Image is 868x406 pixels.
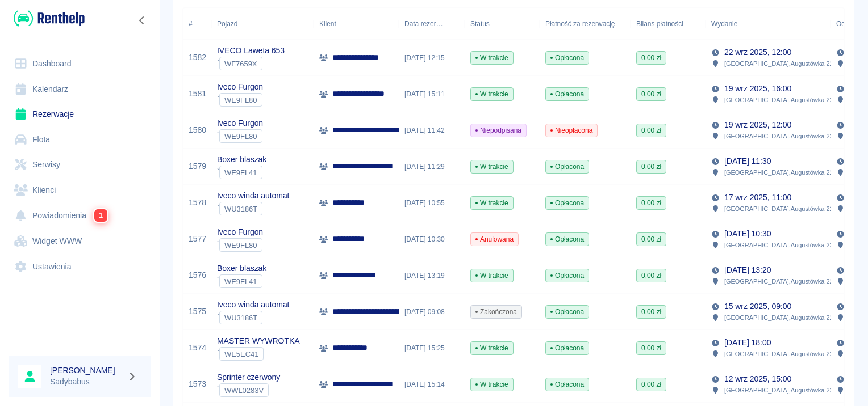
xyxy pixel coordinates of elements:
[399,76,465,112] div: [DATE] 15:11
[724,385,837,395] p: [GEOGRAPHIC_DATA] , Augustówka 22A
[471,270,513,281] span: W trakcie
[220,60,262,68] span: WF7659X
[546,234,589,244] span: Opłacona
[724,58,837,69] p: [GEOGRAPHIC_DATA] , Augustówka 22A
[220,314,262,322] span: WU3186T
[217,45,285,57] p: IVECO Laweta 653
[217,117,263,129] p: Iveco Furgon
[220,277,262,286] span: WE9FL41
[220,132,262,141] span: WE9FL80
[540,8,631,40] div: Płatność za rezerwację
[546,307,589,317] span: Opłacona
[724,204,837,214] p: [GEOGRAPHIC_DATA] , Augustówka 22A
[217,57,285,70] div: `
[399,185,465,221] div: [DATE] 10:55
[189,52,206,64] a: 1582
[319,8,336,40] div: Klient
[9,177,151,203] a: Klienci
[724,167,837,177] p: [GEOGRAPHIC_DATA] , Augustówka 22A
[189,233,206,245] a: 1577
[637,270,666,281] span: 0,00 zł
[637,343,666,353] span: 0,00 zł
[217,347,299,361] div: `
[189,306,206,318] a: 1575
[189,342,206,354] a: 1574
[724,131,837,141] p: [GEOGRAPHIC_DATA] , Augustówka 22A
[189,88,206,100] a: 1581
[724,119,791,131] p: 19 wrz 2025, 12:00
[724,46,791,58] p: 22 wrz 2025, 12:00
[399,149,465,185] div: [DATE] 11:29
[636,8,683,40] div: Bilans płatności
[217,383,280,397] div: `
[189,378,206,390] a: 1573
[637,89,666,99] span: 0,00 zł
[711,8,737,40] div: Wydanie
[211,8,314,40] div: Pojazd
[724,312,837,323] p: [GEOGRAPHIC_DATA] , Augustówka 22A
[546,162,589,172] span: Opłacona
[50,365,123,376] h6: [PERSON_NAME]
[9,229,151,254] a: Widget WWW
[724,155,771,167] p: [DATE] 11:30
[724,373,791,385] p: 12 wrz 2025, 15:00
[217,154,266,166] p: Boxer blaszak
[546,270,589,281] span: Opłacona
[399,294,465,330] div: [DATE] 09:08
[399,221,465,257] div: [DATE] 10:30
[546,89,589,99] span: Opłacona
[546,198,589,208] span: Opłacona
[9,51,151,77] a: Dashboard
[399,40,465,76] div: [DATE] 12:15
[724,228,771,240] p: [DATE] 10:30
[399,8,465,40] div: Data rezerwacji
[220,386,268,395] span: WWL0283V
[9,152,151,177] a: Serwisy
[217,190,289,202] p: Iveco winda automat
[399,330,465,366] div: [DATE] 15:25
[189,197,206,209] a: 1578
[471,307,521,317] span: Zakończona
[724,276,837,286] p: [GEOGRAPHIC_DATA] , Augustówka 22A
[217,166,266,179] div: `
[217,371,280,383] p: Sprinter czerwony
[637,379,666,390] span: 0,00 zł
[546,343,589,353] span: Opłacona
[737,16,753,32] button: Sort
[471,89,513,99] span: W trakcie
[14,9,85,28] img: Renthelp logo
[9,77,151,102] a: Kalendarz
[465,8,540,40] div: Status
[220,96,262,104] span: WE9FL80
[724,337,771,349] p: [DATE] 18:00
[189,8,193,40] div: #
[217,81,263,93] p: Iveco Furgon
[637,198,666,208] span: 0,00 zł
[631,8,706,40] div: Bilans płatności
[471,198,513,208] span: W trakcie
[189,269,206,281] a: 1576
[217,129,263,143] div: `
[546,379,589,390] span: Opłacona
[706,8,831,40] div: Wydanie
[217,238,263,252] div: `
[220,205,262,213] span: WU3186T
[724,83,791,95] p: 19 wrz 2025, 16:00
[220,350,263,358] span: WE5EC41
[637,234,666,244] span: 0,00 zł
[471,343,513,353] span: W trakcie
[9,254,151,280] a: Ustawienia
[9,9,85,28] a: Renthelp logo
[399,366,465,403] div: [DATE] 15:14
[471,379,513,390] span: W trakcie
[399,112,465,149] div: [DATE] 11:42
[399,257,465,294] div: [DATE] 13:19
[217,274,266,288] div: `
[217,299,289,311] p: Iveco winda automat
[217,8,237,40] div: Pojazd
[724,240,837,250] p: [GEOGRAPHIC_DATA] , Augustówka 22A
[183,8,211,40] div: #
[404,8,443,40] div: Data rezerwacji
[220,241,262,249] span: WE9FL80
[94,209,107,222] span: 1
